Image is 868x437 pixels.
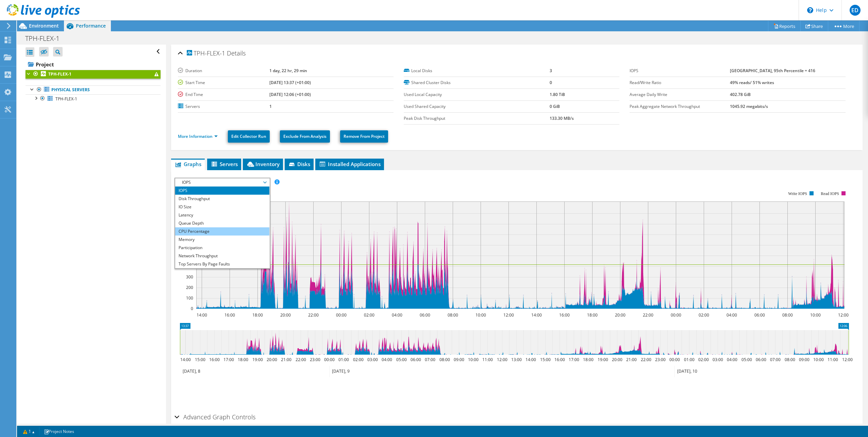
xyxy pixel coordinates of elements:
text: 02:00 [698,357,708,362]
a: Reports [768,21,801,31]
b: 1045.92 megabits/s [730,103,768,109]
b: [DATE] 13:37 (+01:00) [269,80,311,85]
text: 14:00 [180,357,190,362]
span: Details [227,49,246,57]
li: IOPS [175,187,269,195]
text: 00:00 [336,312,346,318]
text: 05:00 [741,357,752,362]
li: Participation [175,244,269,252]
label: Servers [178,103,269,110]
text: 14:00 [196,312,207,318]
li: IO Size [175,203,269,211]
text: 22:00 [642,312,653,318]
b: 133.30 MB/s [550,115,574,121]
b: 1 [269,103,272,109]
span: ED [850,5,861,16]
text: 06:00 [755,357,766,362]
text: 00:00 [669,357,680,362]
a: Physical Servers [26,85,161,94]
text: 03:00 [367,357,378,362]
li: Queue Depth [175,219,269,227]
text: 16:00 [209,357,219,362]
text: 21:00 [281,357,291,362]
text: 10:00 [475,312,486,318]
label: Read/Write Ratio [630,79,730,86]
text: 10:00 [813,357,823,362]
b: 1.80 TiB [550,92,565,97]
text: 14:00 [525,357,536,362]
text: 14:00 [531,312,541,318]
li: Latency [175,211,269,219]
text: 20:00 [266,357,277,362]
text: 20:00 [615,312,625,318]
li: Network Throughput [175,252,269,260]
label: Used Shared Capacity [404,103,550,110]
text: 15:00 [195,357,205,362]
a: Exclude From Analysis [280,130,330,143]
text: 12:00 [838,312,848,318]
label: Peak Disk Throughput [404,115,550,122]
a: Edit Collector Run [228,130,270,143]
text: 07:00 [770,357,780,362]
text: 12:00 [503,312,514,318]
text: 17:00 [568,357,579,362]
text: 16:00 [559,312,569,318]
text: 08:00 [782,312,792,318]
text: 16:00 [224,312,235,318]
a: Project [26,59,161,70]
a: TPH-FLEX-1 [26,70,161,79]
b: 402.78 GiB [730,92,751,97]
text: 02:00 [698,312,709,318]
text: 21:00 [626,357,636,362]
a: TPH-FLEX-1 [26,94,161,103]
li: Top Servers By Page Faults [175,260,269,268]
label: Used Local Capacity [404,91,550,98]
span: Environment [29,22,59,29]
svg: \n [807,7,813,13]
text: 200 [186,285,193,290]
text: 08:00 [439,357,450,362]
text: 22:00 [295,357,306,362]
label: Shared Cluster Disks [404,79,550,86]
a: More [828,21,859,31]
text: 12:00 [497,357,507,362]
b: 49% reads/ 51% writes [730,80,774,85]
text: 06:00 [754,312,765,318]
span: TPH-FLEX-1 [55,96,77,102]
text: 15:00 [540,357,550,362]
label: Average Daily Write [630,91,730,98]
label: End Time [178,91,269,98]
span: Disks [288,161,310,167]
b: [GEOGRAPHIC_DATA], 95th Percentile = 416 [730,68,815,74]
text: Read IOPS [821,191,839,196]
text: 01:00 [338,357,349,362]
a: 1 [18,427,39,436]
text: 23:00 [310,357,320,362]
text: 20:00 [280,312,290,318]
text: 12:00 [842,357,852,362]
text: 23:00 [655,357,665,362]
label: Peak Aggregate Network Throughput [630,103,730,110]
a: Remove From Project [340,130,388,143]
text: 10:00 [468,357,478,362]
span: Performance [76,22,106,29]
text: 07:00 [424,357,435,362]
text: 05:00 [396,357,406,362]
b: 0 GiB [550,103,560,109]
text: 04:00 [726,312,737,318]
text: 00:00 [324,357,334,362]
text: 19:00 [252,357,263,362]
span: Inventory [246,161,280,167]
text: 09:00 [453,357,464,362]
span: Installed Applications [319,161,381,167]
text: 00:00 [670,312,681,318]
text: 04:00 [391,312,402,318]
text: 0 [191,306,193,311]
li: Disk Throughput [175,195,269,203]
text: 06:00 [419,312,430,318]
text: 18:00 [237,357,248,362]
text: 18:00 [252,312,263,318]
li: CPU Percentage [175,227,269,236]
text: Write IOPS [788,191,807,196]
text: 17:00 [223,357,234,362]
